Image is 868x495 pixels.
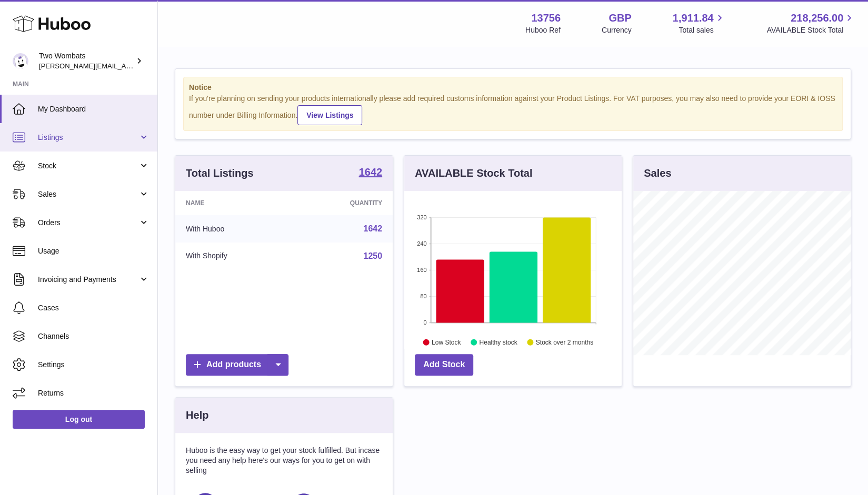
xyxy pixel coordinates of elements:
[186,446,382,476] p: Huboo is the easy way to get your stock fulfilled. But incase you need any help here's our ways f...
[417,240,426,247] text: 240
[415,354,473,376] a: Add Stock
[363,251,382,260] a: 1250
[38,246,149,256] span: Usage
[673,11,714,25] span: 1,911.84
[186,408,208,422] h3: Help
[38,388,149,398] span: Returns
[791,11,843,25] span: 218,256.00
[38,218,138,228] span: Orders
[38,133,138,143] span: Listings
[766,25,855,35] span: AVAILABLE Stock Total
[432,338,461,346] text: Low Stock
[13,53,28,69] img: adam.randall@twowombats.com
[602,25,632,35] div: Currency
[38,161,138,171] span: Stock
[189,94,837,125] div: If you're planning on sending your products internationally please add required customs informati...
[186,354,288,376] a: Add products
[38,331,149,341] span: Channels
[189,83,837,93] strong: Notice
[38,189,138,199] span: Sales
[175,215,293,243] td: With Huboo
[363,224,382,233] a: 1642
[417,214,426,220] text: 320
[359,167,383,177] strong: 1642
[766,11,855,35] a: 218,256.00 AVAILABLE Stock Total
[39,51,134,71] div: Two Wombats
[415,166,532,180] h3: AVAILABLE Stock Total
[293,191,393,215] th: Quantity
[423,319,426,326] text: 0
[673,11,726,35] a: 1,911.84 Total sales
[38,303,149,313] span: Cases
[175,191,293,215] th: Name
[536,338,593,346] text: Stock over 2 months
[479,338,517,346] text: Healthy stock
[38,275,138,285] span: Invoicing and Payments
[38,360,149,370] span: Settings
[13,410,145,429] a: Log out
[38,104,149,114] span: My Dashboard
[417,267,426,273] text: 160
[644,166,671,180] h3: Sales
[175,243,293,270] td: With Shopify
[531,11,561,25] strong: 13756
[679,25,725,35] span: Total sales
[186,166,254,180] h3: Total Listings
[39,62,267,70] span: [PERSON_NAME][EMAIL_ADDRESS][PERSON_NAME][DOMAIN_NAME]
[359,167,383,179] a: 1642
[297,105,362,125] a: View Listings
[525,25,561,35] div: Huboo Ref
[420,293,426,299] text: 80
[608,11,631,25] strong: GBP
